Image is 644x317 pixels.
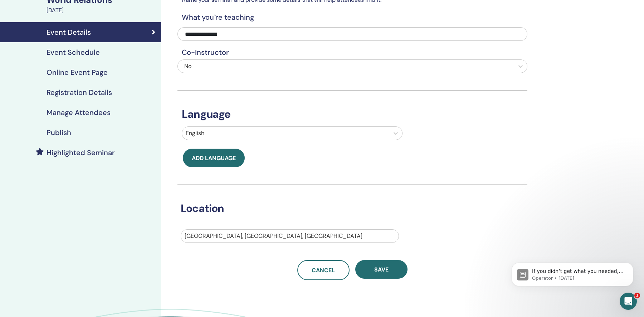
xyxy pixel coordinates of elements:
[177,48,527,57] h4: Co-Instructor
[177,108,527,121] h3: Language
[192,154,236,162] span: Add language
[184,62,191,70] span: No
[177,13,527,21] h4: What you`re teaching
[47,108,111,117] h4: Manage Attendees
[355,260,408,279] button: Save
[47,148,115,157] h4: Highlighted Seminar
[634,293,640,298] span: 1
[47,48,100,57] h4: Event Schedule
[620,293,637,310] iframe: Intercom live chat
[47,28,91,37] h4: Event Details
[312,266,335,274] span: Cancel
[183,149,245,167] button: Add language
[374,266,389,273] span: Save
[47,128,71,137] h4: Publish
[47,6,157,15] div: [DATE]
[47,88,112,97] h4: Registration Details
[297,260,350,280] a: Cancel
[176,202,518,215] h3: Location
[501,248,644,298] iframe: Intercom notifications message
[47,68,108,77] h4: Online Event Page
